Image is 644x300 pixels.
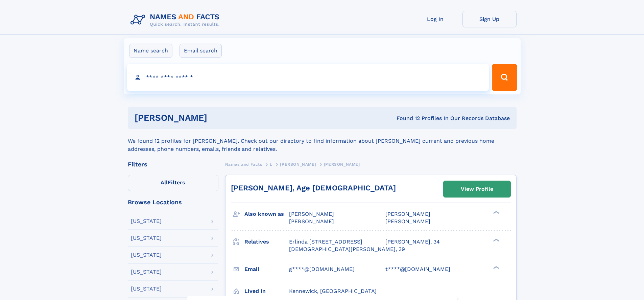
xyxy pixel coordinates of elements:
[280,162,316,167] span: [PERSON_NAME]
[492,64,517,91] button: Search Button
[270,162,272,167] span: L
[385,211,430,217] span: [PERSON_NAME]
[127,64,489,91] input: search input
[289,246,405,253] a: [DEMOGRAPHIC_DATA][PERSON_NAME], 39
[324,162,360,167] span: [PERSON_NAME]
[161,179,168,186] span: All
[444,181,510,197] a: View Profile
[129,44,172,58] label: Name search
[244,285,289,297] h3: Lived in
[135,114,302,122] h1: [PERSON_NAME]
[280,160,316,168] a: [PERSON_NAME]
[289,288,377,294] span: Kennewick, [GEOGRAPHIC_DATA]
[270,160,272,168] a: L
[385,238,440,246] a: [PERSON_NAME], 34
[492,238,500,242] div: ❯
[492,265,500,270] div: ❯
[128,161,218,167] div: Filters
[289,211,334,217] span: [PERSON_NAME]
[225,160,262,168] a: Names and Facts
[128,175,218,191] label: Filters
[289,238,362,246] a: Erlinda [STREET_ADDRESS]
[128,11,225,29] img: Logo Names and Facts
[408,11,462,27] a: Log In
[231,184,396,192] a: [PERSON_NAME], Age [DEMOGRAPHIC_DATA]
[244,263,289,275] h3: Email
[462,11,517,27] a: Sign Up
[492,210,500,215] div: ❯
[244,208,289,220] h3: Also known as
[180,44,222,58] label: Email search
[289,218,334,225] span: [PERSON_NAME]
[131,286,162,292] div: [US_STATE]
[128,129,517,153] div: We found 12 profiles for [PERSON_NAME]. Check out our directory to find information about [PERSON...
[385,218,430,225] span: [PERSON_NAME]
[131,235,162,241] div: [US_STATE]
[244,236,289,248] h3: Relatives
[131,252,162,258] div: [US_STATE]
[131,269,162,275] div: [US_STATE]
[128,199,218,205] div: Browse Locations
[131,218,162,224] div: [US_STATE]
[302,115,510,122] div: Found 12 Profiles In Our Records Database
[461,181,493,197] div: View Profile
